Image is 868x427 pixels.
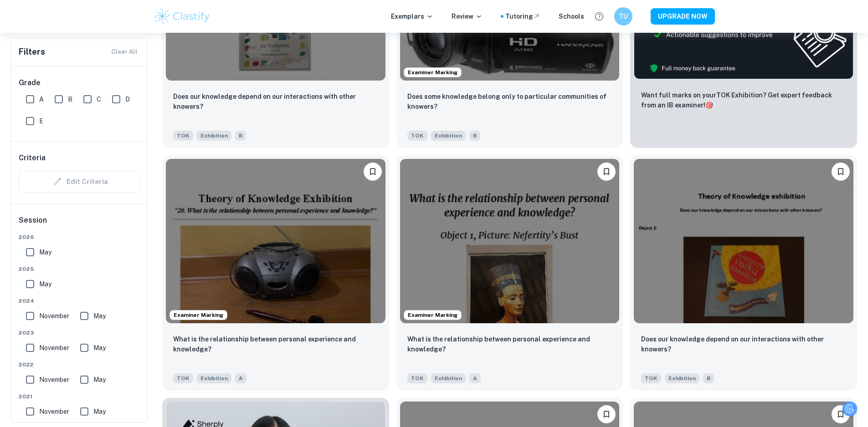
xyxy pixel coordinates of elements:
[641,90,846,110] p: Want full marks on your TOK Exhibition ? Get expert feedback from an IB examiner!
[93,311,106,321] span: May
[39,279,51,289] span: May
[469,131,480,141] span: B
[170,311,227,319] span: Examiner Marking
[19,233,141,241] span: 2026
[39,407,69,417] span: November
[19,46,45,58] h6: Filters
[559,11,584,21] a: Schools
[407,91,612,112] p: Does some knowledge belong only to particular communities of knowers?
[630,155,857,391] a: BookmarkDoes our knowledge depend on our interactions with other knowers?TOKExhibitionB
[19,152,46,163] h6: Criteria
[162,155,389,391] a: Examiner MarkingBookmarkWhat is the relationship between personal experience and knowledge?TOKExh...
[407,334,612,354] p: What is the relationship between personal experience and knowledge?
[400,159,620,323] img: TOK Exhibition example thumbnail: What is the relationship between persona
[19,392,141,401] span: 2021
[651,8,715,25] button: UPGRADE NOW
[173,91,378,112] p: Does our knowledge depend on our interactions with other knowers?
[597,405,616,423] button: Bookmark
[641,334,846,354] p: Does our knowledge depend on our interactions with other knowers?
[364,163,382,181] button: Bookmark
[665,373,699,383] span: Exhibition
[431,131,466,141] span: Exhibition
[39,247,51,257] span: May
[19,171,141,193] div: Criteria filters are unavailable when searching by topic
[19,77,141,88] h6: Grade
[407,373,427,383] span: TOK
[173,334,378,354] p: What is the relationship between personal experience and knowledge?
[391,11,433,21] p: Exemplars
[832,163,850,181] button: Bookmark
[404,68,461,76] span: Examiner Marking
[641,373,661,383] span: TOK
[173,131,193,141] span: TOK
[125,94,130,104] span: D
[591,9,607,24] button: Help and Feedback
[93,407,106,417] span: May
[39,94,44,104] span: A
[705,102,713,109] span: 🎯
[614,7,632,25] button: TU
[154,7,211,25] img: Clastify logo
[703,373,714,383] span: B
[235,373,247,383] span: A
[396,155,623,391] a: Examiner MarkingBookmarkWhat is the relationship between personal experience and knowledge?TOKExh...
[39,116,43,126] span: E
[19,215,141,233] h6: Session
[452,11,483,21] p: Review
[505,11,540,21] a: Tutoring
[93,343,106,353] span: May
[832,405,850,423] button: Bookmark
[597,163,616,181] button: Bookmark
[39,375,69,385] span: November
[235,131,246,141] span: B
[618,11,628,21] h6: TU
[173,373,193,383] span: TOK
[431,373,466,383] span: Exhibition
[19,297,141,305] span: 2024
[166,159,385,323] img: TOK Exhibition example thumbnail: What is the relationship between persona
[19,265,141,273] span: 2025
[39,343,69,353] span: November
[39,311,69,321] span: November
[93,375,106,385] span: May
[68,94,72,104] span: B
[407,131,427,141] span: TOK
[197,373,231,383] span: Exhibition
[197,131,231,141] span: Exhibition
[97,94,101,104] span: C
[634,159,853,323] img: TOK Exhibition example thumbnail: Does our knowledge depend on our interac
[404,311,461,319] span: Examiner Marking
[19,329,141,337] span: 2023
[469,373,481,383] span: A
[19,361,141,369] span: 2022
